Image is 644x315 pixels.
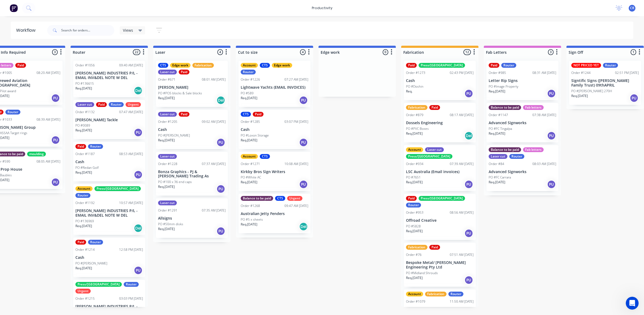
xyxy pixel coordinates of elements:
div: Account [75,186,93,191]
div: AccountPress/[GEOGRAPHIC_DATA]RouterOrder #119210:57 AM [DATE][PERSON_NAME] INDUSTRIES P/L - EMAI... [73,184,145,235]
div: Balance to be paid [489,105,521,110]
p: Req. [DATE] [75,266,92,271]
div: Router [109,102,124,107]
div: CTSPaidOrder #128503:07 PM [DATE]CashPO #Loxon StorageReq.[DATE]PU [239,110,310,149]
div: Order #671 [158,77,175,82]
p: Cash [241,127,308,132]
div: PaidPress/[GEOGRAPHIC_DATA]RouterOrder #95308:56 AM [DATE]Offroad CreativePO #5828Req.[DATE]PU [404,194,476,240]
div: Press/[GEOGRAPHIC_DATA] [94,186,141,191]
p: Req. [DATE] [489,89,505,94]
p: PO #5 x sheets [241,217,263,222]
div: PU [134,170,142,179]
div: PU [51,94,60,102]
div: Order #953 [406,210,423,215]
p: PO #5828 [406,224,421,229]
div: Laser cutPaidOrder #120509:02 AM [DATE]CashPO #[PERSON_NAME]Req.[DATE]PU [156,110,228,149]
div: Order #1244 [571,70,591,75]
div: CTS [260,63,270,68]
div: Paid [253,112,264,117]
p: PO #100 x 36 end caps [158,180,192,184]
div: Order #1214 [75,247,95,252]
div: Paid [75,240,86,245]
div: 08:31 AM [DATE] [532,70,556,75]
div: 08:39 AM [DATE] [36,117,60,122]
div: CTS [275,196,285,201]
div: PU [299,180,308,189]
div: CTS [260,154,270,159]
p: PO #0089 [75,123,90,128]
div: Balance to be paidFab lettersOrder #114707:38 AM [DATE]Advanced SignworksPO #FC TingalpaReq.[DATE]PU [486,103,558,142]
p: PO #FC Carrara [489,175,511,180]
p: Req. [DATE] [158,138,175,143]
div: Laser cutOrder #129107:35 AM [DATE]AllsignsPO #50mm disksReq.[DATE]PU [156,198,228,238]
div: Paid [429,245,440,250]
div: PU [630,94,638,102]
div: Paid [406,196,417,201]
div: Order #1056 [75,63,95,68]
p: Req. [DATE] [241,222,257,227]
div: 07:37 AM [DATE] [202,162,226,166]
div: PU [299,96,308,105]
div: PaidRouterOrder #121412:58 PM [DATE]CashPO #[PERSON_NAME]Req.[DATE]PU [73,238,145,277]
div: 07:47 AM [DATE] [119,110,143,114]
p: Req. [DATE] [158,96,175,101]
div: Paid [96,102,107,107]
p: Req. [DATE] [406,275,423,280]
div: Order #1291 [158,208,177,213]
div: 07:27 AM [DATE] [284,77,308,82]
p: PO #7651 [406,175,421,180]
p: PO #[PERSON_NAME] 270H [571,89,612,94]
div: Press/[GEOGRAPHIC_DATA] [406,154,452,159]
div: productivity [309,4,335,12]
div: Order #84 [489,162,504,166]
div: Router [406,203,421,207]
div: PU [547,180,556,189]
div: Account [241,63,258,68]
p: Cash [75,160,143,164]
p: PO #PVC Boxes [406,126,429,131]
p: Bespoke Metal/ [PERSON_NAME] Engineering Pty Ltd [406,260,474,270]
p: Letter Rip Signs [489,78,556,83]
p: Bonza Graphics - PJ & [PERSON_NAME] Trading As [158,170,226,179]
div: 08:20 AM [DATE] [36,70,60,75]
div: Order #1285 [241,119,260,124]
div: NOT PRICED YET [571,63,601,68]
div: 03:03 PM [DATE] [119,296,143,301]
div: Account [406,292,423,296]
p: Req. [DATE] [406,229,423,234]
p: Dossels Engineering [406,121,474,125]
div: Del [134,86,142,95]
div: PU [464,89,473,98]
div: Paid [489,63,499,68]
div: PU [51,178,60,187]
div: Laser cut [158,112,177,117]
p: PO #Doshin [406,84,423,89]
div: Urgent [75,289,91,293]
div: CTS [158,63,168,68]
div: Laser cut [75,102,94,107]
p: Req. [DATE] [241,96,257,101]
div: Account [406,147,423,152]
div: Router [448,292,463,296]
div: Fabrication [425,292,447,296]
p: PO #POS blocks & Sale blocks [158,91,202,96]
div: Press/[GEOGRAPHIC_DATA] [75,282,122,287]
div: 07:38 AM [DATE] [532,113,556,117]
div: PaidPress/[GEOGRAPHIC_DATA]Order #127302:43 PM [DATE]CashPO #DoshinReq.PU [404,61,476,100]
div: Router [603,63,618,68]
div: Order #1192 [75,201,95,205]
div: Laser cut [158,201,177,205]
div: Press/[GEOGRAPHIC_DATA] [419,63,465,68]
div: moulding [27,152,46,156]
p: PO #136969 [75,219,94,224]
p: [PERSON_NAME] Tackle [75,118,143,122]
div: 03:07 PM [DATE] [284,119,308,124]
div: Order #1228 [158,162,177,166]
div: 07:39 AM [DATE] [450,162,474,166]
div: Router [88,240,103,245]
div: Laser cutOrder #122807:37 AM [DATE]Bonza Graphics - PJ & [PERSON_NAME] Trading AsPO #100 x 36 end... [156,152,228,196]
div: PaidRouterOrder #118708:53 AM [DATE]CashPO #Redan GolfReq.[DATE]PU [73,142,145,181]
div: Router [509,154,524,159]
span: CR [630,6,634,10]
div: Order #934 [406,162,423,166]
